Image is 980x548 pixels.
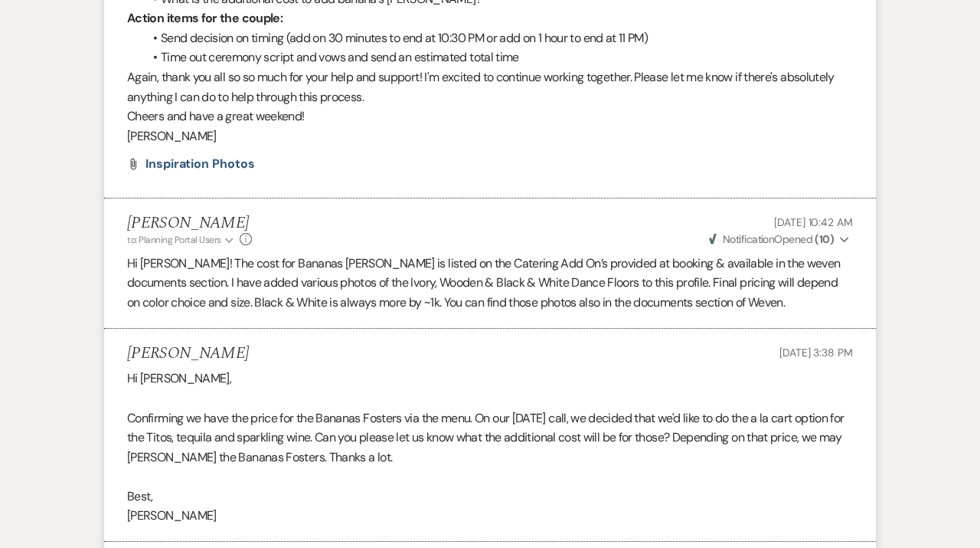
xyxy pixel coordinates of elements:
span: Inspiration Photos [145,156,255,172]
a: Inspiration Photos [145,158,255,170]
span: Opened [709,232,835,246]
p: [PERSON_NAME] [127,126,853,146]
button: to: Planning Portal Users [127,233,236,247]
p: Hi [PERSON_NAME]! The cost for Bananas [PERSON_NAME] is listed on the Catering Add On’s provided ... [127,254,853,313]
p: Again, thank you all so so much for your help and support! I'm excited to continue working togeth... [127,67,853,107]
span: [DATE] 10:42 AM [774,215,853,229]
span: to: Planning Portal Users [127,234,221,246]
li: Time out ceremony script and vows and send an estimated total time [142,48,853,67]
p: [PERSON_NAME] [127,506,853,526]
p: Cheers and have a great weekend! [127,107,853,126]
span: Notification [723,232,774,246]
strong: ( 10 ) [815,232,834,246]
h5: [PERSON_NAME] [127,214,252,233]
li: Send decision on timing (add on 30 minutes to end at 10:30 PM or add on 1 hour to end at 11 PM) [142,28,853,48]
p: Hi [PERSON_NAME], [127,369,853,389]
span: [DATE] 3:38 PM [779,346,853,359]
p: Best, [127,487,853,507]
button: NotificationOpened (10) [707,231,853,248]
h5: [PERSON_NAME] [127,344,249,363]
strong: Action items for the couple: [127,10,283,26]
p: Confirming we have the price for the Bananas Fosters via the menu. On our [DATE] call, we decided... [127,409,853,468]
